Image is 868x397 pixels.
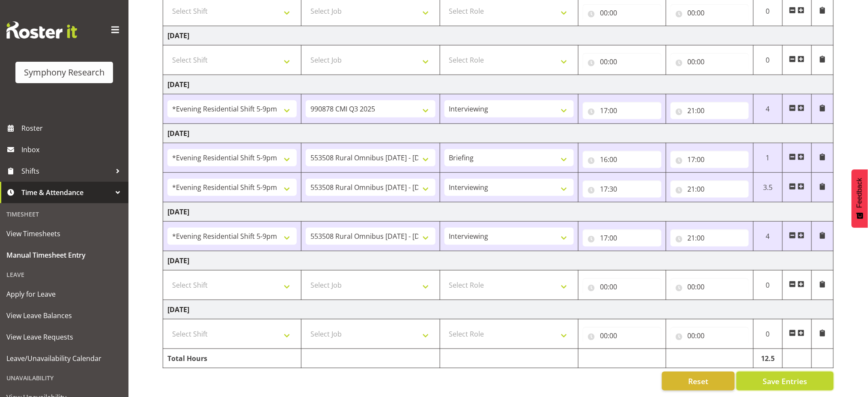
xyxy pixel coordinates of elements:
input: Click to select... [671,229,749,247]
td: [DATE] [163,75,834,94]
input: Click to select... [671,278,749,295]
span: Apply for Leave [6,288,122,301]
span: View Timesheets [6,227,122,240]
td: 1 [753,143,782,173]
td: Total Hours [163,349,301,368]
td: 0 [753,45,782,75]
input: Click to select... [583,180,661,198]
span: Inbox [21,143,124,156]
input: Click to select... [671,151,749,168]
div: Timesheet [2,205,126,223]
td: [DATE] [163,300,834,319]
input: Click to select... [671,327,749,344]
input: Click to select... [583,151,661,168]
a: View Leave Requests [2,326,126,348]
input: Click to select... [583,229,661,247]
span: Feedback [856,178,864,208]
span: Save Entries [763,376,807,387]
input: Click to select... [671,4,749,21]
td: 12.5 [753,349,782,368]
div: Unavailability [2,369,126,387]
span: Manual Timesheet Entry [6,249,122,262]
div: Symphony Research [24,66,104,79]
input: Click to select... [583,53,661,70]
input: Click to select... [583,102,661,119]
span: Shifts [21,165,111,177]
span: Leave/Unavailability Calendar [6,352,122,365]
button: Reset [662,372,735,391]
div: Leave [2,266,126,283]
span: Time & Attendance [21,186,111,199]
td: 0 [753,271,782,300]
button: Feedback - Show survey [852,169,868,228]
input: Click to select... [583,327,661,344]
input: Click to select... [671,53,749,70]
a: Manual Timesheet Entry [2,244,126,266]
input: Click to select... [583,4,661,21]
a: View Leave Balances [2,305,126,326]
img: Rosterit website logo [6,21,77,39]
td: [DATE] [163,124,834,143]
a: Leave/Unavailability Calendar [2,348,126,369]
a: Apply for Leave [2,283,126,305]
a: View Timesheets [2,223,126,244]
span: Roster [21,122,124,135]
button: Save Entries [737,372,834,391]
td: 4 [753,94,782,124]
input: Click to select... [671,180,749,198]
span: View Leave Requests [6,331,122,343]
td: [DATE] [163,26,834,45]
td: 4 [753,222,782,251]
td: 0 [753,319,782,349]
input: Click to select... [671,102,749,119]
td: 3.5 [753,173,782,202]
td: [DATE] [163,202,834,222]
span: View Leave Balances [6,309,122,322]
input: Click to select... [583,278,661,295]
td: [DATE] [163,251,834,271]
span: Reset [688,376,708,387]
